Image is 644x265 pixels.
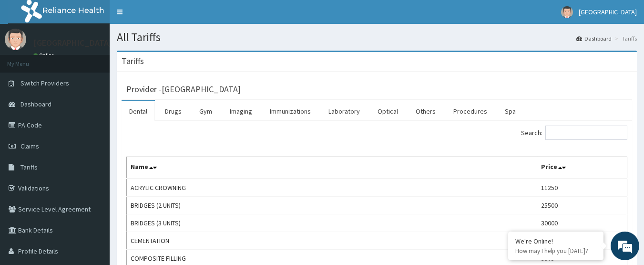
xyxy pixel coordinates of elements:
a: Optical [370,101,406,121]
span: [GEOGRAPHIC_DATA] [579,8,637,16]
li: Tariffs [613,34,637,42]
a: Online [33,52,56,59]
p: How may I help you today? [515,247,596,255]
a: Procedures [446,101,495,121]
td: 30000 [537,214,627,232]
span: Tariffs [20,163,38,171]
input: Search: [545,126,627,140]
span: Dashboard [20,100,51,108]
td: ACRYLIC CROWNING [127,179,537,197]
td: CEMENTATION [127,232,537,250]
td: 11250 [537,179,627,197]
img: User Image [5,29,26,50]
span: Switch Providers [20,79,69,87]
a: Drugs [157,101,189,121]
a: Spa [497,101,523,121]
a: Imaging [222,101,260,121]
a: Laboratory [321,101,368,121]
a: Gym [192,101,220,121]
td: 25500 [537,197,627,214]
a: Immunizations [262,101,318,121]
p: [GEOGRAPHIC_DATA] [33,39,112,47]
span: Claims [20,142,39,150]
h3: Tariffs [122,57,144,65]
a: Dental [122,101,155,121]
h3: Provider - [GEOGRAPHIC_DATA] [126,85,241,94]
div: We're Online! [515,237,596,245]
th: Name [127,157,537,179]
label: Search: [521,126,627,140]
img: User Image [561,6,573,18]
td: BRIDGES (2 UNITS) [127,197,537,214]
th: Price [537,157,627,179]
a: Dashboard [576,34,612,42]
a: Others [408,101,443,121]
td: BRIDGES (3 UNITS) [127,214,537,232]
h1: All Tariffs [117,31,637,43]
